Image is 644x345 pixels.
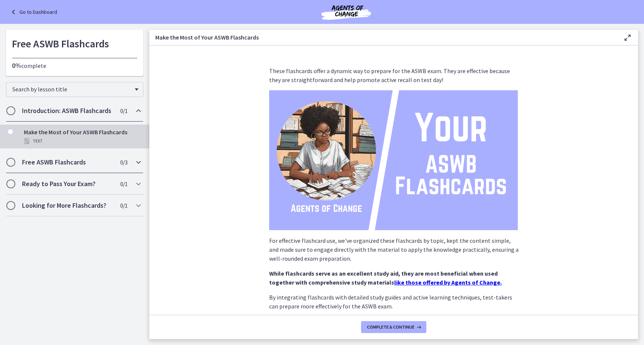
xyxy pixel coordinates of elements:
div: Make the Most of Your ASWB Flashcards [24,128,140,145]
h2: Ready to Pass Your Exam? [22,179,113,188]
img: Your_ASWB_Flashcards.png [269,90,518,230]
span: Complete & continue [367,324,414,330]
h3: Make the Most of Your ASWB Flashcards [155,33,611,42]
img: Agents of Change [301,3,391,21]
p: complete [12,61,137,70]
div: Text [24,137,140,145]
h2: Introduction: ASWB Flashcards [22,106,113,115]
span: 0 / 3 [120,158,127,167]
p: These flashcards offer a dynamic way to prepare for the ASWB exam. They are effective because the... [269,66,519,84]
a: Go to Dashboard [9,7,57,16]
strong: While flashcards serve as an excellent study aid, they are most beneficial when used together wit... [269,270,498,286]
div: Search by lesson title [6,82,143,97]
h1: Free ASWB Flashcards [12,36,137,51]
button: Complete & continue [361,321,426,333]
h2: Free ASWB Flashcards [22,158,113,167]
span: 0% [12,61,21,70]
span: 0 / 1 [120,179,127,188]
span: 0 / 1 [120,106,127,115]
p: By integrating flashcards with detailed study guides and active learning techniques, test-takers ... [269,293,519,311]
span: 0 / 1 [120,201,127,210]
span: Search by lesson title [12,85,131,93]
a: like those offered by Agents of Change. [394,279,502,286]
p: For effective flashcard use, we've organized these flashcards by topic, kept the content simple, ... [269,236,519,263]
h2: Looking for More Flashcards? [22,201,113,210]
